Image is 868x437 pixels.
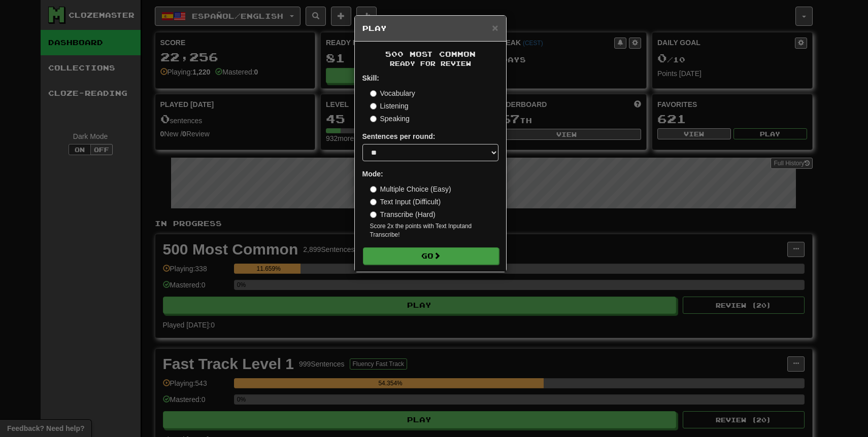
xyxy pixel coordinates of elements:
[370,88,415,98] label: Vocabulary
[370,222,498,239] small: Score 2x the points with Text Input and Transcribe !
[370,116,377,122] input: Speaking
[362,59,498,68] small: Ready for Review
[362,23,498,33] h5: Play
[370,101,409,111] label: Listening
[362,74,379,82] strong: Skill:
[363,247,499,265] button: Go
[370,209,436,220] label: Transcribe (Hard)
[370,199,377,205] input: Text Input (Difficult)
[370,186,377,193] input: Multiple Choice (Easy)
[362,170,383,178] strong: Mode:
[492,22,498,33] button: Close
[370,103,377,110] input: Listening
[370,114,410,124] label: Speaking
[370,197,441,207] label: Text Input (Difficult)
[362,131,436,141] label: Sentences per round:
[492,22,498,33] span: ×
[370,211,377,218] input: Transcribe (Hard)
[370,90,377,97] input: Vocabulary
[385,50,476,58] span: 500 Most Common
[370,184,451,194] label: Multiple Choice (Easy)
